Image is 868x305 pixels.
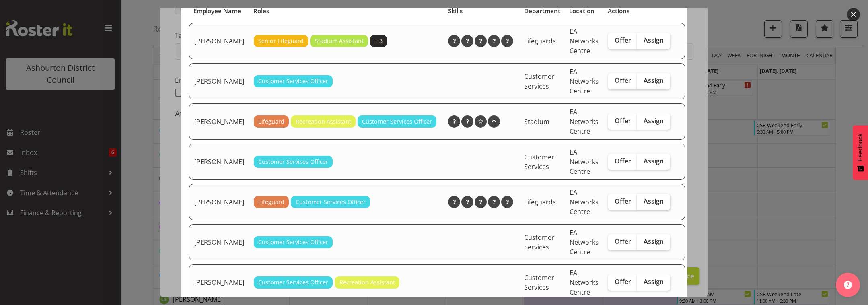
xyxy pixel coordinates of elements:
[857,133,864,161] span: Feedback
[608,6,629,16] span: Actions
[615,197,631,205] span: Offer
[374,37,383,45] span: + 3
[644,76,664,84] span: Assign
[644,117,664,125] span: Assign
[644,237,664,245] span: Assign
[615,76,631,84] span: Offer
[524,37,556,45] span: Lifeguards
[644,278,664,286] span: Assign
[315,37,364,45] span: Stadium Assistant
[570,228,599,256] span: EA Networks Centre
[569,6,594,16] span: Location
[853,125,868,180] button: Feedback - Show survey
[339,278,395,287] span: Recreation Assistant
[844,281,852,289] img: help-xxl-2.png
[193,6,241,16] span: Employee Name
[615,157,631,165] span: Offer
[524,72,554,91] span: Customer Services
[258,198,284,206] span: Lifeguard
[644,36,664,44] span: Assign
[524,273,554,292] span: Customer Services
[189,144,249,180] td: [PERSON_NAME]
[258,37,304,45] span: Senior Lifeguard
[524,6,560,16] span: Department
[615,237,631,245] span: Offer
[644,157,664,165] span: Assign
[189,103,249,140] td: [PERSON_NAME]
[258,77,328,86] span: Customer Services Officer
[258,278,328,287] span: Customer Services Officer
[189,264,249,301] td: [PERSON_NAME]
[258,238,328,247] span: Customer Services Officer
[524,152,554,171] span: Customer Services
[448,6,463,16] span: Skills
[258,157,328,166] span: Customer Services Officer
[570,107,599,136] span: EA Networks Centre
[296,117,351,126] span: Recreation Assistant
[570,188,599,216] span: EA Networks Centre
[615,36,631,44] span: Offer
[253,6,269,16] span: Roles
[189,224,249,260] td: [PERSON_NAME]
[524,117,549,126] span: Stadium
[570,268,599,297] span: EA Networks Centre
[615,117,631,125] span: Offer
[524,233,554,251] span: Customer Services
[258,117,284,126] span: Lifeguard
[644,197,664,205] span: Assign
[296,198,366,206] span: Customer Services Officer
[615,278,631,286] span: Offer
[189,23,249,59] td: [PERSON_NAME]
[570,27,599,55] span: EA Networks Centre
[362,117,432,126] span: Customer Services Officer
[524,198,556,206] span: Lifeguards
[189,184,249,220] td: [PERSON_NAME]
[570,67,599,95] span: EA Networks Centre
[570,148,599,176] span: EA Networks Centre
[189,63,249,99] td: [PERSON_NAME]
